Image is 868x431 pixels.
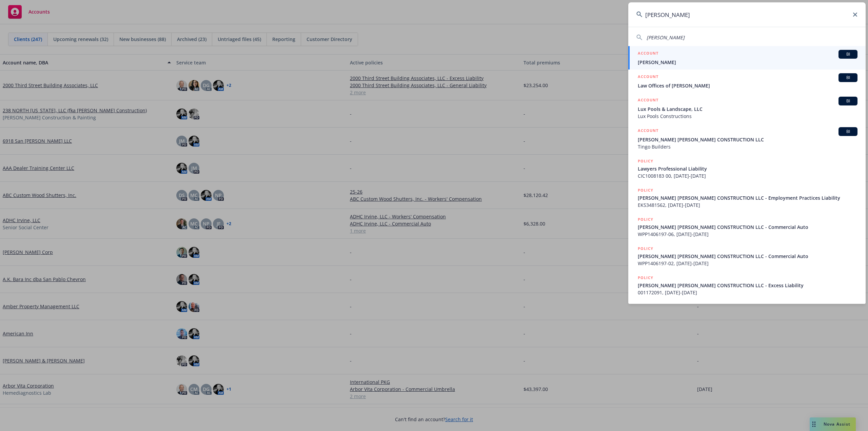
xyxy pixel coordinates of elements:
span: [PERSON_NAME] [PERSON_NAME] CONSTRUCTION LLC - Commercial Auto [638,253,857,260]
span: CIC1008183 00, [DATE]-[DATE] [638,172,857,179]
a: POLICY[PERSON_NAME] [PERSON_NAME] CONSTRUCTION LLC - Excess Liability001172091, [DATE]-[DATE] [628,271,866,300]
span: [PERSON_NAME] [PERSON_NAME] CONSTRUCTION LLC - Employment Practices Liability [638,194,857,201]
h5: ACCOUNT [638,127,658,135]
span: Tingo Builders [638,143,857,150]
span: EKS3481562, [DATE]-[DATE] [638,201,857,209]
span: [PERSON_NAME] [647,34,685,41]
span: BI [841,75,855,81]
span: Law Offices of [PERSON_NAME] [638,82,857,89]
h5: POLICY [638,274,653,281]
a: POLICY[PERSON_NAME] [PERSON_NAME] CONSTRUCTION LLC - Commercial AutoWPP1406197-02, [DATE]-[DATE] [628,241,866,271]
span: [PERSON_NAME] [PERSON_NAME] CONSTRUCTION LLC [638,136,857,143]
h5: ACCOUNT [638,73,658,81]
span: [PERSON_NAME] [638,59,857,66]
a: POLICY[PERSON_NAME] [PERSON_NAME] CONSTRUCTION LLC - Commercial AutoWPP1406197-06, [DATE]-[DATE] [628,212,866,241]
h5: ACCOUNT [638,50,658,58]
h5: POLICY [638,245,653,252]
a: ACCOUNTBI[PERSON_NAME] [PERSON_NAME] CONSTRUCTION LLCTingo Builders [628,123,866,154]
a: ACCOUNTBILaw Offices of [PERSON_NAME] [628,70,866,93]
a: POLICYLawyers Professional LiabilityCIC1008183 00, [DATE]-[DATE] [628,154,866,183]
span: 001172091, [DATE]-[DATE] [638,289,857,296]
span: WPP1406197-06, [DATE]-[DATE] [638,231,857,238]
span: [PERSON_NAME] [PERSON_NAME] CONSTRUCTION LLC - Excess Liability [638,282,857,289]
span: Lawyers Professional Liability [638,165,857,172]
h5: POLICY [638,216,653,223]
span: WPP1406197-02, [DATE]-[DATE] [638,260,857,267]
a: ACCOUNTBI[PERSON_NAME] [628,46,866,70]
h5: POLICY [638,187,653,194]
h5: ACCOUNT [638,97,658,105]
h5: POLICY [638,158,653,164]
span: Lux Pools & Landscape, LLC [638,105,857,113]
span: BI [841,51,855,57]
a: ACCOUNTBILux Pools & Landscape, LLCLux Pools Constructions [628,93,866,123]
span: BI [841,129,855,135]
span: BI [841,98,855,104]
span: Lux Pools Constructions [638,113,857,120]
span: [PERSON_NAME] [PERSON_NAME] CONSTRUCTION LLC - Commercial Auto [638,223,857,231]
input: Search... [628,2,866,27]
a: POLICY[PERSON_NAME] [PERSON_NAME] CONSTRUCTION LLC - Employment Practices LiabilityEKS3481562, [D... [628,183,866,212]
